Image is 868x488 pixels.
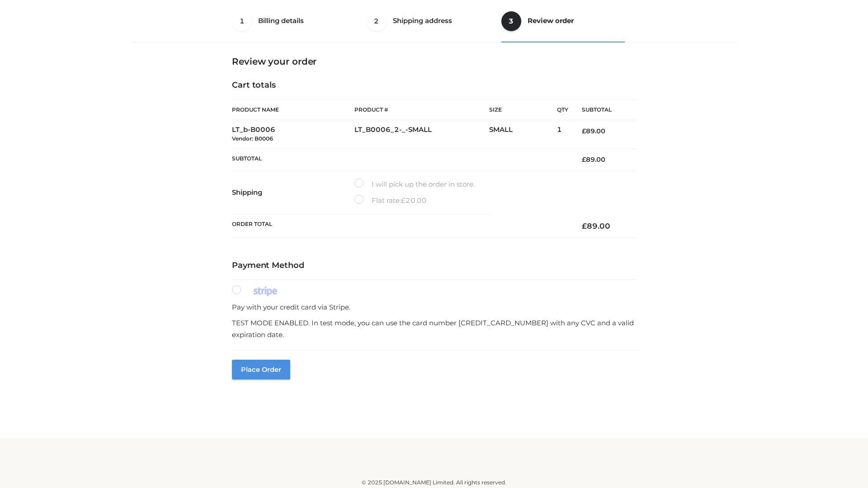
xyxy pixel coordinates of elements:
td: SMALL [489,120,557,149]
h4: Payment Method [232,261,636,271]
td: 1 [557,120,568,149]
td: LT_B0006_2-_-SMALL [354,120,489,149]
span: £ [582,221,587,230]
th: Order Total [232,214,568,238]
span: £ [582,127,586,135]
h3: Review your order [232,56,636,67]
th: Subtotal [232,148,568,170]
div: © 2025 [DOMAIN_NAME] Limited. All rights reserved. [134,478,734,487]
button: Place order [232,360,290,380]
span: £ [582,155,586,164]
small: Vendor: B0006 [232,135,273,142]
bdi: 89.00 [582,221,610,230]
h4: Cart totals [232,80,636,90]
p: Pay with your credit card via Stripe. [232,301,636,313]
th: Qty [557,99,568,120]
p: TEST MODE ENABLED. In test mode, you can use the card number [CREDIT_CARD_NUMBER] with any CVC an... [232,317,636,340]
bdi: 89.00 [582,127,605,135]
th: Shipping [232,171,354,214]
th: Size [489,100,552,120]
span: £ [401,196,406,205]
th: Product Name [232,99,354,120]
label: I will pick up the order in store. [354,178,475,190]
th: Subtotal [568,100,636,120]
bdi: 20.00 [401,196,427,205]
th: Product # [354,99,489,120]
label: Flat rate: [354,195,427,206]
bdi: 89.00 [582,155,605,164]
td: LT_b-B0006 [232,120,354,149]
